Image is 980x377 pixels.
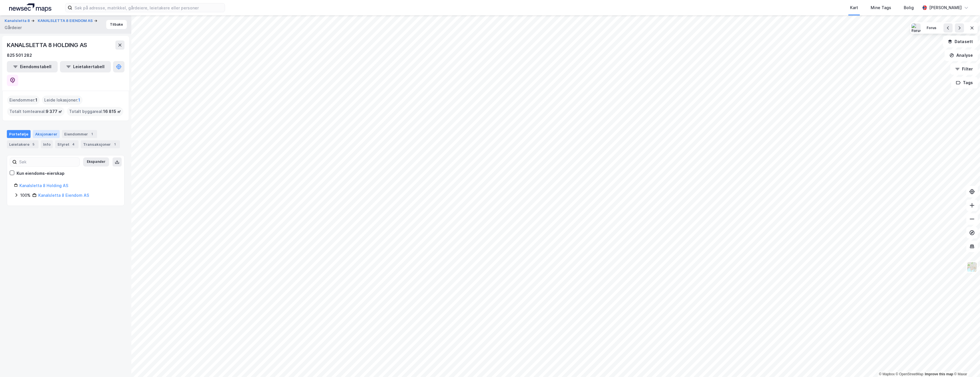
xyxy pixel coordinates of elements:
img: Z [967,262,977,272]
div: Kart [850,4,858,11]
div: Kun eiendoms-eierskap [17,170,65,177]
div: Eiendommer [62,130,97,138]
div: Kontrollprogram for chat [951,350,980,377]
div: 1 [112,141,118,147]
button: KANALSLETTA 8 EIENDOM AS [38,18,94,24]
button: Eiendomstabell [7,61,58,72]
a: Improve this map [925,372,953,376]
span: 16 815 ㎡ [103,108,121,115]
div: [PERSON_NAME] [929,4,962,11]
button: Datasett [943,36,978,47]
button: Forus [923,23,940,33]
img: Forus [911,23,921,33]
div: 100% [20,192,31,199]
span: 9 377 ㎡ [46,108,62,115]
iframe: Chat Widget [951,350,980,377]
div: KANALSLETTA 8 HOLDING AS [7,40,88,50]
button: Analyse [945,50,978,61]
div: Styret [55,140,79,148]
div: Info [41,140,53,148]
div: Totalt tomteareal : [7,107,65,116]
div: Eiendommer : [7,96,40,105]
button: Filter [950,63,978,75]
button: Kanalsletta 8 [5,18,31,24]
div: Mine Tags [871,4,891,11]
div: Leide lokasjoner : [42,96,83,105]
input: Søk på adresse, matrikkel, gårdeiere, leietakere eller personer [72,3,225,12]
div: 825 501 282 [7,52,32,59]
button: Leietakertabell [60,61,111,72]
div: Transaksjoner [81,140,120,148]
div: 1 [89,131,95,137]
div: Aksjonærer [33,130,60,138]
div: Gårdeier [5,24,22,31]
div: 5 [31,141,36,147]
div: Totalt byggareal : [67,107,123,116]
img: logo.a4113a55bc3d86da70a041830d287a7e.svg [9,3,51,12]
div: 4 [71,141,76,147]
span: 1 [35,97,37,104]
span: 1 [78,97,80,104]
a: OpenStreetMap [896,372,923,376]
a: Kanalsletta 8 Eiendom AS [38,193,89,198]
div: Leietakere [7,140,39,148]
button: Tilbake [106,20,127,29]
div: Bolig [904,4,914,11]
a: Kanalsletta 8 Holding AS [19,183,68,188]
button: Tags [951,77,978,88]
a: Mapbox [879,372,895,376]
input: Søk [17,158,79,166]
button: Ekspander [83,157,109,167]
div: Forus [927,26,937,31]
div: Portefølje [7,130,31,138]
